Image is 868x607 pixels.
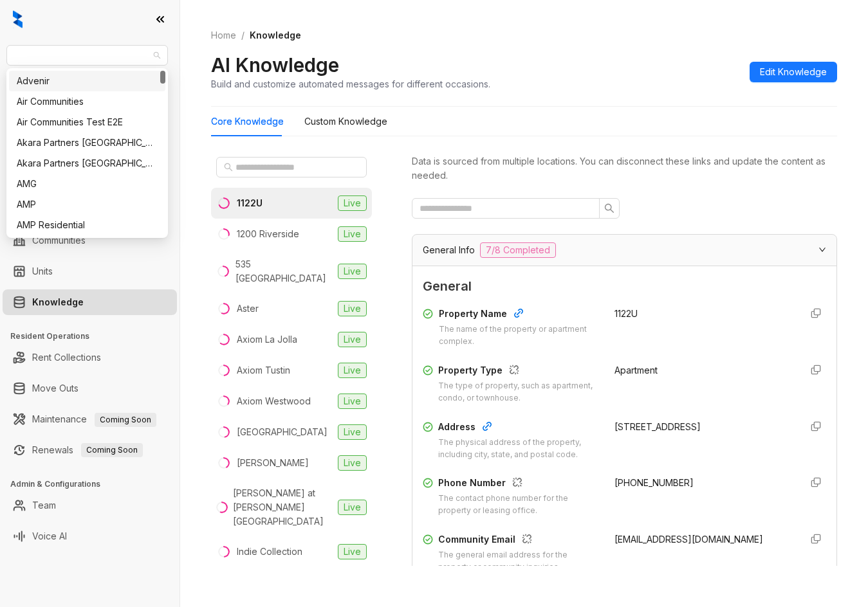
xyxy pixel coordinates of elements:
[81,443,143,457] span: Coming Soon
[32,258,53,284] a: Units
[438,476,599,493] div: Phone Number
[9,91,165,112] div: Air Communities
[439,323,598,348] div: The name of the property or apartment complex.
[750,62,837,82] button: Edit Knowledge
[338,301,367,316] span: Live
[338,195,367,211] span: Live
[614,308,638,319] span: 1122U
[338,544,367,559] span: Live
[338,455,367,471] span: Live
[3,376,177,401] li: Move Outs
[480,242,556,258] span: 7/8 Completed
[304,114,387,129] div: Custom Knowledge
[438,420,599,437] div: Address
[32,376,78,401] a: Move Outs
[17,136,158,150] div: Akara Partners [GEOGRAPHIC_DATA]
[32,523,67,549] a: Voice AI
[338,226,367,242] span: Live
[3,493,177,518] li: Team
[9,174,165,194] div: AMG
[338,424,367,440] span: Live
[208,28,239,42] a: Home
[32,228,86,253] a: Communities
[818,246,826,253] span: expanded
[250,30,301,41] span: Knowledge
[412,235,836,266] div: General Info7/8 Completed
[3,289,177,315] li: Knowledge
[237,456,309,470] div: [PERSON_NAME]
[32,493,56,518] a: Team
[9,71,165,91] div: Advenir
[438,493,599,517] div: The contact phone number for the property or leasing office.
[438,549,599,574] div: The general email address for the property or community inquiries.
[17,197,158,212] div: AMP
[604,203,614,213] span: search
[3,437,177,463] li: Renewals
[438,380,599,404] div: The type of property, such as apartment, condo, or townhouse.
[614,420,791,434] div: [STREET_ADDRESS]
[614,534,763,545] span: [EMAIL_ADDRESS][DOMAIN_NAME]
[32,437,143,463] a: RenewalsComing Soon
[17,74,158,88] div: Advenir
[237,394,311,408] div: Axiom Westwood
[32,289,84,315] a: Knowledge
[14,46,160,65] span: Raintree Partners
[614,365,658,376] span: Apartment
[10,478,180,490] h3: Admin & Configurations
[412,154,837,183] div: Data is sourced from multiple locations. You can disconnect these links and update the content as...
[438,437,599,461] div: The physical address of the property, including city, state, and postal code.
[237,196,263,210] div: 1122U
[224,163,233,172] span: search
[438,532,599,549] div: Community Email
[9,112,165,132] div: Air Communities Test E2E
[237,425,328,439] div: [GEOGRAPHIC_DATA]
[9,153,165,174] div: Akara Partners Phoenix
[211,53,339,77] h2: AI Knowledge
[211,114,284,129] div: Core Knowledge
[233,486,333,529] div: [PERSON_NAME] at [PERSON_NAME][GEOGRAPHIC_DATA]
[17,115,158,129] div: Air Communities Test E2E
[237,302,259,316] div: Aster
[760,65,827,79] span: Edit Knowledge
[439,307,598,323] div: Property Name
[10,331,180,342] h3: Resident Operations
[3,86,177,112] li: Leads
[17,156,158,170] div: Akara Partners [GEOGRAPHIC_DATA]
[17,95,158,109] div: Air Communities
[237,332,297,347] div: Axiom La Jolla
[237,227,299,241] div: 1200 Riverside
[9,132,165,153] div: Akara Partners Nashville
[338,363,367,378] span: Live
[3,172,177,198] li: Collections
[17,177,158,191] div: AMG
[235,257,333,285] div: 535 [GEOGRAPHIC_DATA]
[3,523,177,549] li: Voice AI
[338,264,367,279] span: Live
[95,413,156,427] span: Coming Soon
[3,258,177,284] li: Units
[17,218,158,232] div: AMP Residential
[241,28,245,42] li: /
[614,477,694,488] span: [PHONE_NUMBER]
[3,345,177,370] li: Rent Collections
[9,194,165,215] div: AMP
[423,243,475,257] span: General Info
[423,276,826,296] span: General
[237,363,290,377] div: Axiom Tustin
[13,10,23,28] img: logo
[3,141,177,167] li: Leasing
[9,215,165,235] div: AMP Residential
[32,345,101,370] a: Rent Collections
[338,332,367,347] span: Live
[338,500,367,515] span: Live
[237,545,302,559] div: Indie Collection
[3,406,177,432] li: Maintenance
[338,394,367,409] span: Live
[438,363,599,380] div: Property Type
[3,228,177,253] li: Communities
[211,77,490,91] div: Build and customize automated messages for different occasions.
